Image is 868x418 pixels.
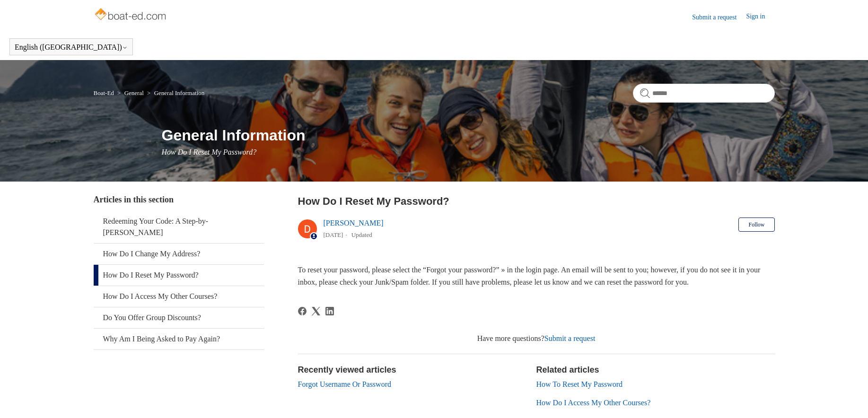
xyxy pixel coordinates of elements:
[298,193,775,209] h2: How Do I Reset My Password?
[298,364,527,376] h2: Recently viewed articles
[536,364,775,376] h2: Related articles
[162,124,775,147] h1: General Information
[633,84,775,103] input: Search
[162,148,257,156] span: How Do I Reset My Password?
[324,219,384,227] a: [PERSON_NAME]
[94,244,264,264] a: How Do I Change My Address?
[94,265,264,286] a: How Do I Reset My Password?
[298,266,761,286] span: To reset your password, please select the “Forgot your password?” » in the login page. An email w...
[324,231,343,238] time: 03/01/2024, 15:37
[544,334,596,342] a: Submit a request
[124,89,144,96] a: General
[312,307,320,315] a: X Corp
[94,6,169,25] img: Boat-Ed Help Center home page
[692,12,746,22] a: Submit a request
[298,333,775,344] div: Have more questions?
[746,11,774,23] a: Sign in
[325,307,334,315] svg: Share this page on LinkedIn
[351,231,372,238] li: Updated
[94,89,116,96] li: Boat-Ed
[94,307,264,328] a: Do You Offer Group Discounts?
[325,307,334,315] a: LinkedIn
[145,89,204,96] li: General Information
[536,399,651,407] a: How Do I Access My Other Courses?
[298,307,307,315] svg: Share this page on Facebook
[298,307,307,315] a: Facebook
[115,89,145,96] li: General
[298,380,391,388] a: Forgot Username Or Password
[15,43,128,52] button: English ([GEOGRAPHIC_DATA])
[312,307,320,315] svg: Share this page on X Corp
[94,195,174,204] span: Articles in this section
[94,329,264,349] a: Why Am I Being Asked to Pay Again?
[738,218,774,232] button: Follow Article
[154,89,204,96] a: General Information
[536,380,623,388] a: How To Reset My Password
[94,89,114,96] a: Boat-Ed
[94,286,264,307] a: How Do I Access My Other Courses?
[94,211,264,243] a: Redeeming Your Code: A Step-by-[PERSON_NAME]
